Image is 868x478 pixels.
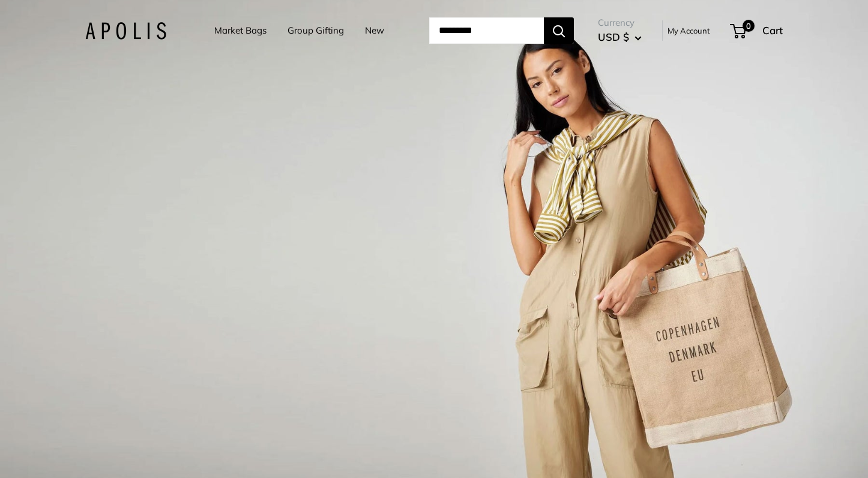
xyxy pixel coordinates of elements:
a: Market Bags [214,22,267,39]
a: My Account [668,23,710,38]
button: Search [544,17,574,44]
img: Apolis [85,22,166,40]
input: Search... [429,17,544,44]
a: 0 Cart [731,21,783,40]
a: Group Gifting [288,22,344,39]
a: New [365,22,384,39]
span: Cart [762,24,783,37]
span: USD $ [598,31,629,43]
span: Currency [598,14,642,31]
span: 0 [743,20,755,32]
button: USD $ [598,28,642,47]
